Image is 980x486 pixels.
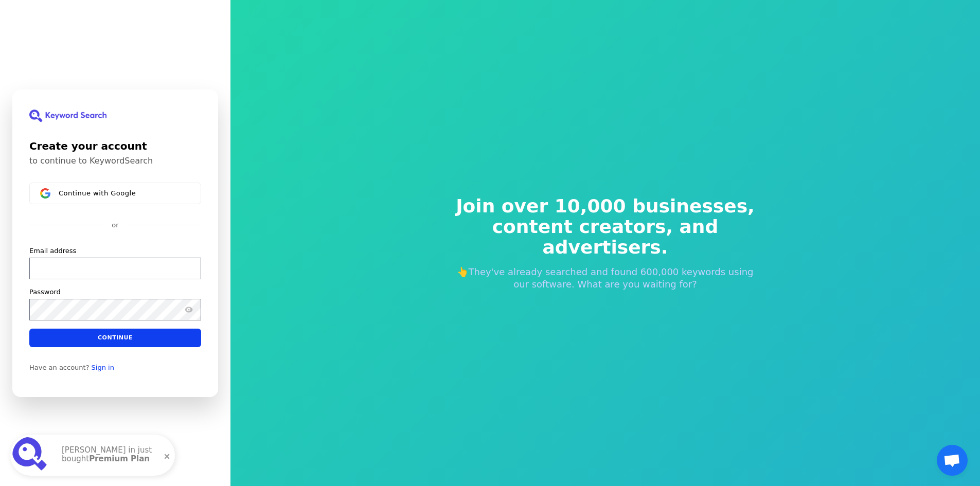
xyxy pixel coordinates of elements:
[449,217,762,258] span: content creators, and advertisers.
[449,196,762,217] span: Join over 10,000 businesses,
[29,110,106,122] img: KeywordSearch
[12,437,49,474] img: Premium Plan
[92,363,114,371] a: Sign in
[29,138,201,154] h1: Create your account
[29,328,201,347] button: Continue
[29,183,201,204] button: Sign in with GoogleContinue with Google
[29,246,76,255] label: Email address
[112,221,118,230] p: or
[183,303,195,315] button: Show password
[937,445,968,476] a: Open chat
[59,189,136,197] span: Continue with Google
[29,156,201,166] p: to continue to KeywordSearch
[29,287,61,296] label: Password
[449,266,762,291] p: 👆They've already searched and found 600,000 keywords using our software. What are you waiting for?
[29,363,90,371] span: Have an account?
[89,454,150,463] strong: Premium Plan
[40,188,50,199] img: Sign in with Google
[62,446,165,464] p: [PERSON_NAME] in just bought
